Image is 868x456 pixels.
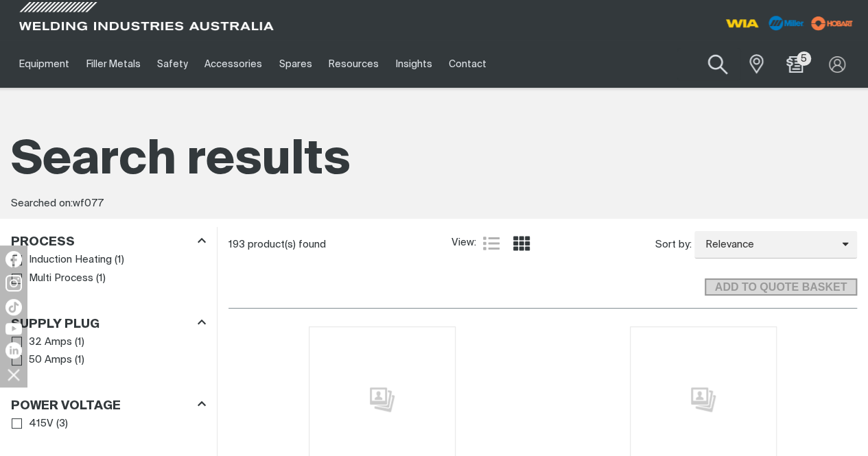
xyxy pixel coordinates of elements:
a: Insights [387,40,440,88]
a: 415V [12,415,54,433]
a: List view [483,235,500,252]
img: TikTok [5,299,22,315]
h3: Power Voltage [11,398,121,414]
h3: Process [11,235,75,250]
a: Accessories [196,40,270,88]
section: Product list controls [228,227,857,262]
span: 50 Amps [29,352,72,368]
span: product(s) found [248,239,326,250]
a: Equipment [11,40,78,88]
img: LinkedIn [5,342,22,359]
a: Spares [271,40,320,88]
div: 193 [228,238,451,252]
a: 32 Amps [12,333,72,352]
span: Multi Process [29,271,93,287]
a: Resources [320,40,387,88]
ul: Process [12,251,205,287]
a: Contact [441,40,495,88]
img: Instagram [5,275,22,291]
a: Induction Heating [12,251,112,269]
span: ( 1 ) [75,352,84,368]
img: miller [807,13,857,34]
span: ( 1 ) [75,335,84,350]
span: ADD TO QUOTE BASKET [706,278,856,296]
span: View: [451,235,476,251]
span: ( 3 ) [56,416,68,432]
a: Filler Metals [78,40,148,88]
img: YouTube [5,323,22,335]
img: hide socials [2,363,25,386]
section: Add to cart control [228,263,857,300]
div: Power Voltage [11,396,206,414]
div: Supply Plug [11,314,206,333]
span: ( 1 ) [96,271,106,287]
button: Add selected products to the shopping cart [705,278,857,296]
a: 50 Amps [12,351,72,370]
span: 415V [29,416,54,432]
span: 32 Amps [29,335,72,350]
span: Relevance [694,237,842,253]
div: Searched on: [11,196,857,212]
input: Product name or item number... [677,48,740,80]
ul: Supply Plug [12,333,205,370]
span: ( 1 ) [115,252,124,268]
a: Multi Process [12,269,93,288]
a: Safety [149,40,196,88]
h3: Supply Plug [11,317,99,333]
img: Facebook [5,251,22,267]
span: Sort by: [655,237,691,253]
ul: Power Voltage [12,415,205,433]
button: Search products [690,45,745,84]
span: wf077 [73,198,104,208]
div: Process [11,232,206,251]
h1: Search results [11,130,857,191]
span: Induction Heating [29,252,112,268]
nav: Main [11,40,646,88]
